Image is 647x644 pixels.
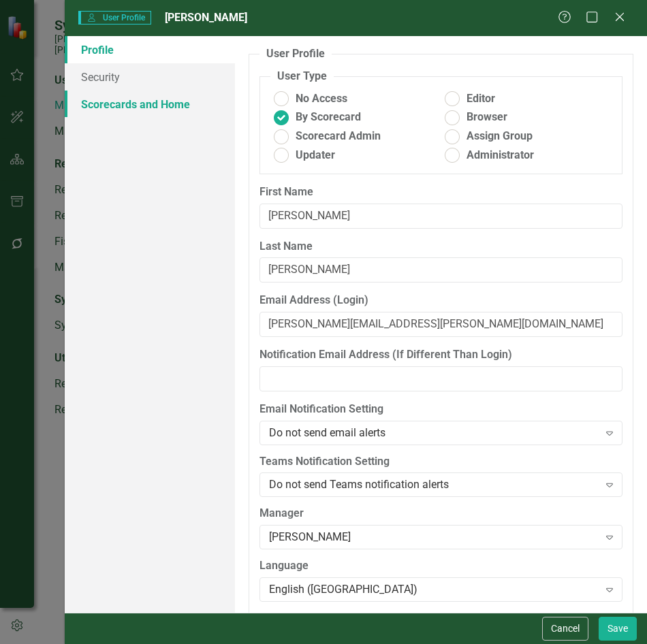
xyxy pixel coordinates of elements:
[269,425,599,440] div: Do not send email alerts
[165,11,247,24] span: [PERSON_NAME]
[259,506,622,521] label: Manager
[296,91,347,107] span: No Access
[467,91,495,107] span: Editor
[259,454,622,470] label: Teams Notification Setting
[65,63,235,91] a: Security
[467,129,533,144] span: Assign Group
[269,477,599,493] div: Do not send Teams notification alerts
[599,617,637,641] button: Save
[269,530,599,545] div: [PERSON_NAME]
[259,293,622,308] label: Email Address (Login)
[65,36,235,63] a: Profile
[78,11,151,25] span: User Profile
[467,110,507,125] span: Browser
[259,611,622,626] label: Title
[259,239,622,255] label: Last Name
[259,347,622,363] label: Notification Email Address (If Different Than Login)
[296,129,381,144] span: Scorecard Admin
[259,184,622,200] label: First Name
[270,69,334,84] legend: User Type
[259,402,622,417] label: Email Notification Setting
[467,148,534,163] span: Administrator
[259,558,622,574] label: Language
[296,110,361,125] span: By Scorecard
[542,617,588,641] button: Cancel
[259,46,332,62] legend: User Profile
[269,582,599,598] div: English ([GEOGRAPHIC_DATA])
[296,148,335,163] span: Updater
[65,91,235,118] a: Scorecards and Home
